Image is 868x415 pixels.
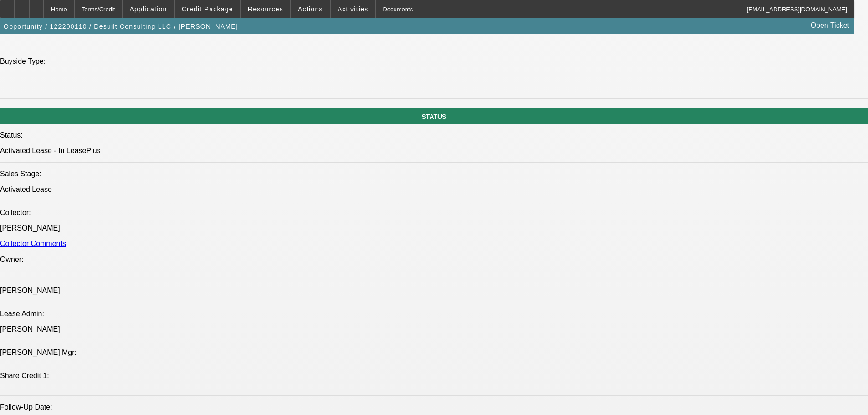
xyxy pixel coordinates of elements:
[241,0,290,18] button: Resources
[4,23,238,30] span: Opportunity / 122200110 / Desuilt Consulting LLC / [PERSON_NAME]
[175,0,240,18] button: Credit Package
[807,18,853,33] a: Open Ticket
[123,0,174,18] button: Application
[422,113,447,120] span: STATUS
[182,5,233,13] span: Credit Package
[331,0,375,18] button: Activities
[338,5,369,13] span: Activities
[248,5,283,13] span: Resources
[291,0,330,18] button: Actions
[298,5,323,13] span: Actions
[129,5,167,13] span: Application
